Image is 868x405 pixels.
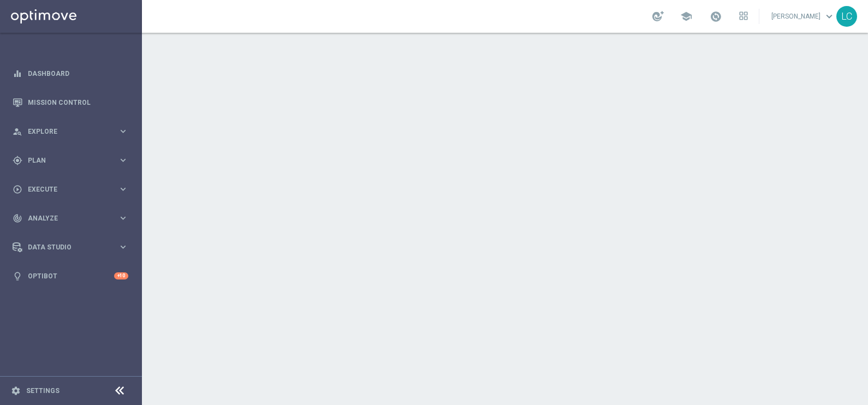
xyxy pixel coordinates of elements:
button: equalizer Dashboard [12,69,129,78]
a: Settings [26,388,60,394]
i: lightbulb [13,271,22,281]
div: Data Studio [13,242,118,252]
i: track_changes [13,213,22,223]
div: Execute [13,184,118,194]
a: Optibot [28,261,114,290]
i: keyboard_arrow_right [118,213,128,223]
button: person_search Explore keyboard_arrow_right [12,127,129,136]
a: Dashboard [28,59,128,88]
span: Data Studio [28,244,118,251]
div: Explore [13,127,118,136]
i: gps_fixed [13,156,22,165]
i: settings [11,386,21,396]
div: LC [836,6,857,27]
i: keyboard_arrow_right [118,126,128,136]
button: lightbulb Optibot +10 [12,272,129,281]
i: keyboard_arrow_right [118,155,128,165]
div: Dashboard [13,59,128,88]
div: Plan [13,156,118,165]
span: Execute [28,186,118,193]
div: Analyze [13,213,118,223]
i: person_search [13,127,22,136]
span: Analyze [28,215,118,222]
button: Mission Control [12,98,129,107]
button: gps_fixed Plan keyboard_arrow_right [12,156,129,165]
div: Mission Control [13,88,128,117]
i: play_circle_outline [13,184,22,194]
i: keyboard_arrow_right [118,242,128,252]
i: keyboard_arrow_right [118,184,128,194]
a: [PERSON_NAME]keyboard_arrow_down [770,8,836,25]
button: track_changes Analyze keyboard_arrow_right [12,214,129,223]
i: equalizer [13,69,22,79]
button: Data Studio keyboard_arrow_right [12,243,129,252]
a: Mission Control [28,88,128,117]
span: Plan [28,157,118,164]
span: school [680,10,692,22]
span: keyboard_arrow_down [823,10,835,22]
button: play_circle_outline Execute keyboard_arrow_right [12,185,129,194]
div: +10 [114,272,128,279]
span: Explore [28,128,118,135]
div: Optibot [13,261,128,290]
